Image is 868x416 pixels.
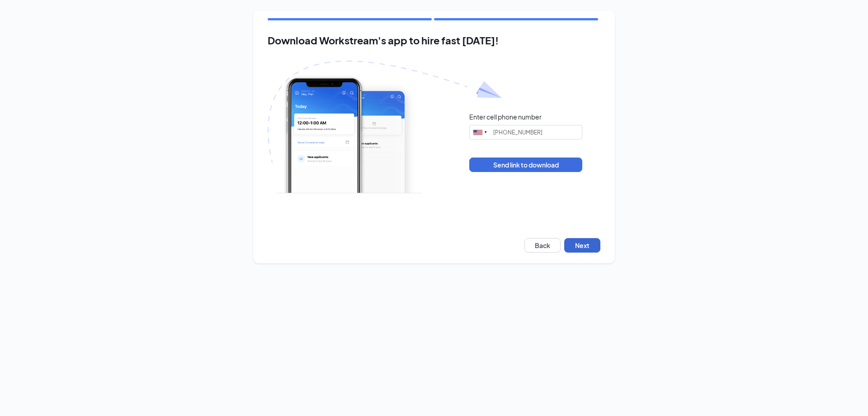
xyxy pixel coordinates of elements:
[469,112,542,121] div: Enter cell phone number
[469,125,582,139] input: (201) 555-0123
[524,238,561,253] button: Back
[268,61,502,193] img: Download Workstream's app with paper plane
[564,238,600,253] button: Next
[268,35,600,46] h2: Download Workstream's app to hire fast [DATE]!
[470,125,491,139] div: United States: +1
[469,158,582,172] button: Send link to download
